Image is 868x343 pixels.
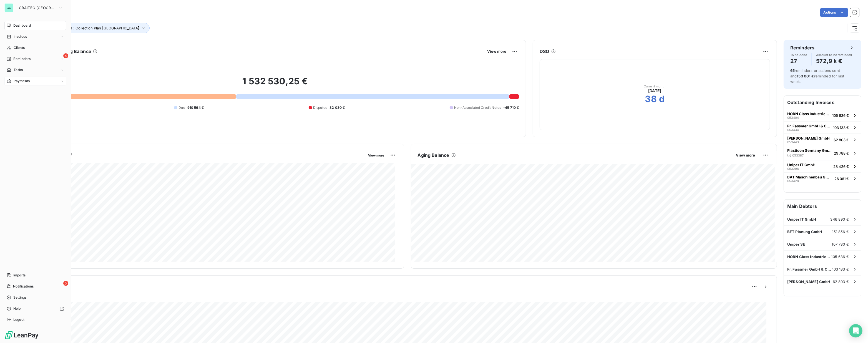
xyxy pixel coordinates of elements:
[736,153,755,157] span: View more
[4,3,13,12] div: GG
[540,48,549,55] h6: DSO
[790,44,814,51] h6: Reminders
[833,164,849,169] span: 28 426 €
[833,279,849,284] span: 62 803 €
[418,152,449,158] h6: Aging Balance
[797,74,814,78] span: 153 001 €
[368,153,384,157] span: View more
[784,109,861,121] button: HORN Glass Industries AG053404105 636 €
[31,76,519,92] h2: 1 532 530,25 €
[13,317,24,322] span: Logout
[13,306,21,311] span: Help
[63,53,68,58] span: 4
[648,88,661,94] span: [DATE]
[784,133,861,146] button: [PERSON_NAME] GmbH05344362 803 €
[784,121,861,133] button: Fr. Fassmer GmbH & Co. KG053434103 133 €
[787,254,831,259] span: HORN Glass Industries AG
[503,105,519,110] span: -45 710 €
[31,157,364,163] span: Monthly Revenue
[787,229,822,234] span: BFT Planung GmbH
[831,217,849,221] span: 346 890 €
[4,331,39,340] img: Logo LeanPay
[787,179,799,183] span: 053428
[13,273,26,278] span: Imports
[13,23,31,28] span: Dashboard
[832,242,849,246] span: 107 780 €
[19,6,56,10] span: GRAITEC [GEOGRAPHIC_DATA]
[787,167,799,170] span: 053298
[787,124,831,128] span: Fr. Fassmer GmbH & Co. KG
[787,267,832,271] span: Fr. Fassmer GmbH & Co. KG
[787,128,799,132] span: 053434
[784,146,861,160] button: Plasticon Germany GmbH05338729 788 €
[784,200,861,213] h6: Main Debtors
[645,94,657,105] h2: 38
[734,153,757,158] button: View more
[14,45,25,50] span: Clients
[787,116,799,119] span: 053404
[834,176,849,181] span: 26 061 €
[313,105,327,110] span: Disputed
[787,140,799,144] span: 053443
[831,254,849,259] span: 105 636 €
[787,136,830,140] span: [PERSON_NAME] GmbH
[816,53,852,57] span: Amount to be reminded
[787,217,816,221] span: Uniper IT GmbH
[487,49,506,54] span: View more
[4,304,66,313] a: Help
[14,79,30,84] span: Payments
[833,125,849,130] span: 103 133 €
[790,68,844,84] span: reminders or actions sent and reminded for last week.
[367,153,386,158] button: View more
[790,68,795,73] span: 65
[329,105,345,110] span: 32 030 €
[834,151,849,155] span: 29 788 €
[39,23,150,33] button: Reminder plan : Collection Plan [GEOGRAPHIC_DATA]
[787,175,832,179] span: BAT Maschinenbau GmbH
[178,105,185,110] span: Due
[787,163,816,167] span: Uniper IT GmbH
[787,112,830,116] span: HORN Glass Industries AG
[787,148,832,153] span: Plasticon Germany GmbH
[792,154,804,157] span: 053387
[454,105,501,110] span: Non-Associated Credit Notes
[14,67,23,72] span: Tasks
[13,56,31,61] span: Reminders
[787,242,805,246] span: Uniper SE
[790,53,807,57] span: To be done
[832,267,849,271] span: 103 133 €
[13,284,34,289] span: Notifications
[784,96,861,109] h6: Outstanding Invoices
[644,85,666,88] span: Current month
[787,279,831,284] span: [PERSON_NAME] GmbH
[784,172,861,185] button: BAT Maschinenbau GmbH05342826 061 €
[63,281,68,286] span: 5
[659,94,665,105] h2: d
[14,34,27,39] span: Invoices
[187,105,204,110] span: 910 564 €
[832,229,849,234] span: 151 856 €
[47,26,139,30] span: Reminder plan : Collection Plan [GEOGRAPHIC_DATA]
[790,57,807,65] h4: 27
[834,138,849,142] span: 62 803 €
[849,324,862,337] div: Open Intercom Messenger
[485,49,508,54] button: View more
[13,295,26,300] span: Settings
[816,57,852,65] h4: 572,9 k €
[784,160,861,172] button: Uniper IT GmbH05329828 426 €
[820,8,848,17] button: Actions
[832,113,849,118] span: 105 636 €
